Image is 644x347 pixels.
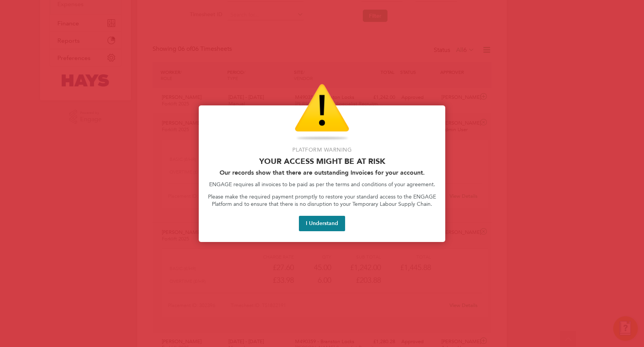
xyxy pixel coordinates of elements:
button: I Understand [299,216,345,231]
p: ENGAGE requires all invoices to be paid as per the terms and conditions of your agreement. [208,181,436,189]
p: Platform Warning [208,146,436,154]
div: Access At Risk [199,105,445,242]
img: Warning Icon [295,84,349,142]
p: Your access might be at risk [208,157,436,166]
p: Please make the required payment promptly to restore your standard access to the ENGAGE Platform ... [208,193,436,208]
h2: Our records show that there are outstanding Invoices for your account. [208,169,436,176]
